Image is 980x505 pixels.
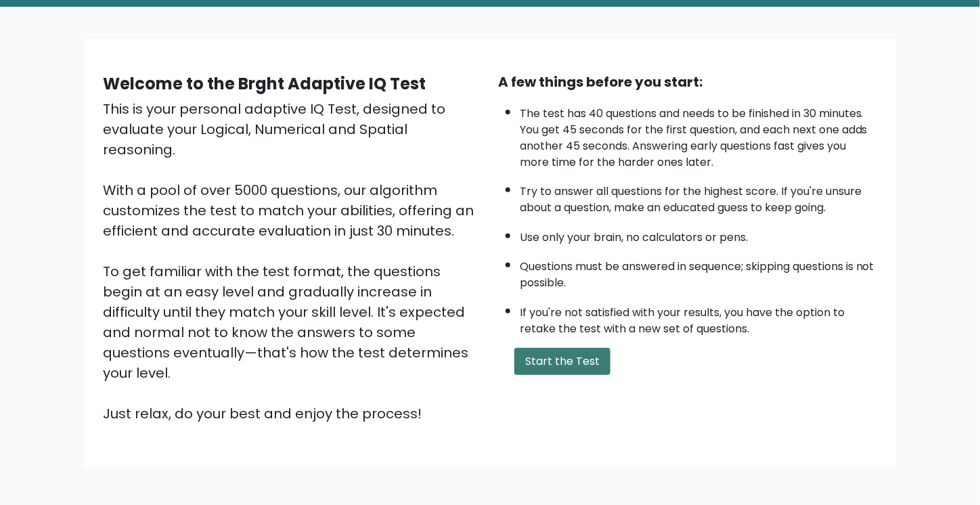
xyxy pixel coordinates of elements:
li: Questions must be answered in sequence; skipping questions is not possible. [520,252,877,291]
li: The test has 40 questions and needs to be finished in 30 minutes. You get 45 seconds for the firs... [520,99,877,171]
div: A few things before you start: [498,72,877,92]
b: Welcome to the Brght Adaptive IQ Test [103,72,426,95]
div: This is your personal adaptive IQ Test, designed to evaluate your Logical, Numerical and Spatial ... [103,99,482,424]
button: Start the Test [514,348,610,375]
li: Use only your brain, no calculators or pens. [520,223,877,246]
li: If you're not satisfied with your results, you have the option to retake the test with a new set ... [520,298,877,337]
li: Try to answer all questions for the highest score. If you're unsure about a question, make an edu... [520,177,877,216]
